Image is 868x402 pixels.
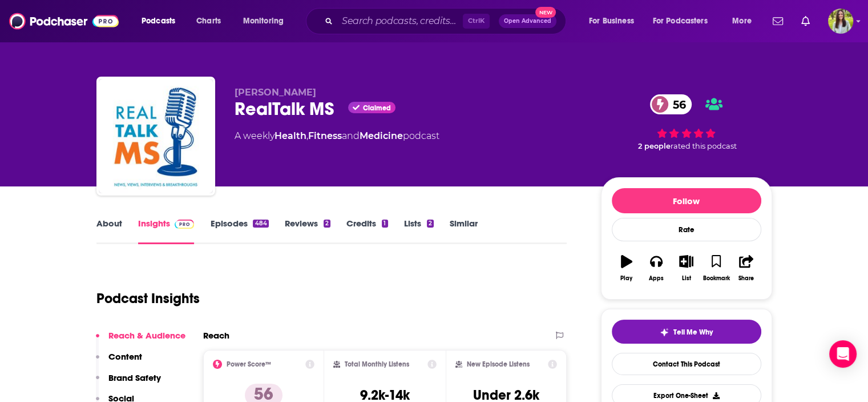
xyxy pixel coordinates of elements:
img: tell me why sparkle [660,328,669,337]
a: Lists2 [404,218,434,244]
div: 1 [382,220,387,228]
button: Bookmark [701,248,731,289]
button: List [671,248,701,289]
button: Content [96,351,142,372]
span: Tell Me Why [673,328,713,337]
img: User Profile [828,9,853,34]
span: , [306,130,308,141]
button: Brand Safety [96,372,161,393]
a: Credits1 [346,218,387,244]
a: About [96,218,122,244]
div: Open Intercom Messenger [829,340,857,368]
a: Health [274,130,306,141]
div: Apps [649,275,664,282]
div: 56 2 peoplerated this podcast [601,87,772,158]
a: Contact This Podcast [612,353,761,375]
h2: Reach [203,330,229,341]
button: Follow [612,188,761,213]
a: Show notifications dropdown [797,11,814,31]
input: Search podcasts, credits, & more... [337,12,463,30]
span: 2 people [638,142,671,150]
span: 56 [661,94,692,114]
span: Charts [196,13,221,29]
button: Apps [641,248,671,289]
button: Open AdvancedNew [499,14,556,28]
div: 2 [324,220,330,228]
a: Similar [450,218,478,244]
span: For Business [589,13,634,29]
h1: Podcast Insights [96,290,200,307]
img: Podchaser - Follow, Share and Rate Podcasts [9,10,119,32]
a: Fitness [308,130,342,141]
span: Logged in as meaghanyoungblood [828,9,853,34]
button: open menu [134,12,190,30]
img: RealTalk MS [99,79,213,193]
h2: Power Score™ [227,360,271,368]
div: List [682,275,691,282]
button: open menu [645,12,724,30]
a: Charts [189,12,228,30]
span: rated this podcast [671,142,737,150]
a: Episodes484 [210,218,268,244]
div: A weekly podcast [235,129,439,143]
button: Play [612,248,641,289]
h2: New Episode Listens [467,360,530,368]
span: and [342,130,360,141]
a: Show notifications dropdown [768,11,788,31]
span: For Podcasters [653,13,708,29]
button: tell me why sparkleTell Me Why [612,320,761,344]
button: open menu [724,12,766,30]
div: Rate [612,218,761,241]
span: Podcasts [142,13,175,29]
a: 56 [650,94,692,114]
span: More [732,13,752,29]
button: Share [731,248,761,289]
a: InsightsPodchaser Pro [138,218,195,244]
div: Search podcasts, credits, & more... [317,8,577,34]
button: open menu [235,12,298,30]
span: Monitoring [243,13,284,29]
button: Reach & Audience [96,330,185,351]
span: Open Advanced [504,18,551,24]
span: Ctrl K [463,14,490,29]
div: Bookmark [703,275,729,282]
span: Claimed [363,105,391,111]
img: Podchaser Pro [175,220,195,229]
span: [PERSON_NAME] [235,87,316,98]
div: 2 [427,220,434,228]
button: Show profile menu [828,9,853,34]
h2: Total Monthly Listens [345,360,409,368]
a: Reviews2 [285,218,330,244]
p: Brand Safety [108,372,161,383]
span: New [535,7,556,18]
button: open menu [581,12,648,30]
div: Share [738,275,754,282]
a: Medicine [360,130,403,141]
p: Reach & Audience [108,330,185,341]
div: 484 [253,220,268,228]
p: Content [108,351,142,362]
div: Play [620,275,632,282]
